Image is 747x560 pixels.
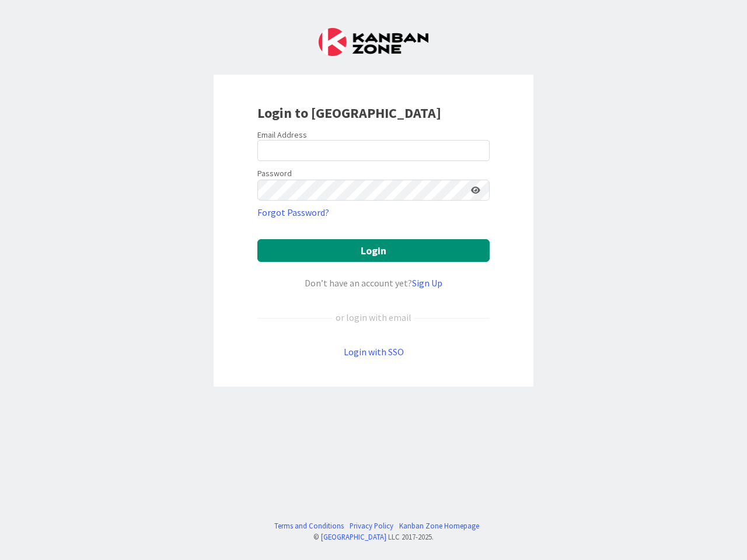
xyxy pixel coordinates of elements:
label: Email Address [257,129,307,140]
label: Password [257,167,292,180]
a: Sign Up [412,277,442,289]
a: Forgot Password? [257,205,329,219]
img: Kanban Zone [319,28,428,56]
a: Terms and Conditions [274,520,344,531]
a: Kanban Zone Homepage [399,520,479,531]
b: Login to [GEOGRAPHIC_DATA] [257,104,441,122]
div: Don’t have an account yet? [257,276,490,290]
a: Privacy Policy [350,520,393,531]
div: or login with email [333,310,414,324]
div: © LLC 2017- 2025 . [268,531,479,542]
a: Login with SSO [344,346,404,358]
a: [GEOGRAPHIC_DATA] [321,532,386,541]
button: Login [257,239,490,262]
